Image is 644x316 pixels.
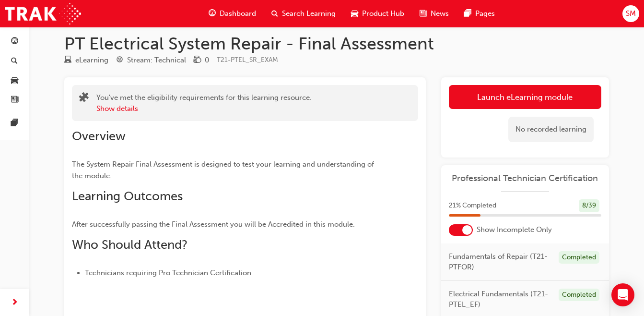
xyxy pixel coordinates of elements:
a: Professional Technician Certification [449,173,601,184]
button: SM [622,5,639,22]
span: Who Should Attend? [72,237,187,252]
span: learningResourceType_ELEARNING-icon [64,56,71,65]
div: Stream: Technical [127,55,186,66]
div: No recorded learning [508,117,594,142]
span: The System Repair Final Assessment is designed to test your learning and understanding of the mod... [72,160,376,180]
span: car-icon [351,8,358,20]
span: Overview [72,129,126,144]
div: Completed [559,289,599,302]
div: Open Intercom Messenger [611,283,634,306]
a: news-iconNews [412,4,457,24]
span: Electrical Fundamentals (T21-PTEL_EF) [449,289,551,310]
span: search-icon [271,8,278,20]
span: money-icon [194,56,201,65]
span: Fundamentals of Repair (T21-PTFOR) [449,251,551,273]
span: news-icon [420,8,427,20]
span: target-icon [116,56,123,65]
span: next-icon [11,297,18,309]
span: Technicians requiring Pro Technician Certification [85,268,251,277]
img: Trak [5,3,81,24]
a: car-iconProduct Hub [343,4,412,24]
a: search-iconSearch Learning [264,4,343,24]
span: After successfully passing the Final Assessment you will be Accredited in this module. [72,220,355,229]
span: Learning Outcomes [72,189,183,204]
span: Pages [475,8,495,19]
h1: PT Electrical System Repair - Final Assessment [64,33,609,54]
div: You've met the eligibility requirements for this learning resource. [96,92,312,114]
span: pages-icon [11,119,18,128]
a: pages-iconPages [457,4,503,24]
div: Stream [116,54,186,66]
span: guage-icon [11,37,18,46]
span: SM [626,8,636,19]
span: search-icon [11,57,18,66]
span: Dashboard [220,8,256,19]
span: Product Hub [362,8,404,19]
span: 21 % Completed [449,200,496,211]
button: Show details [96,103,138,114]
div: Type [64,54,108,66]
span: puzzle-icon [79,93,89,104]
span: car-icon [11,76,18,85]
span: Show Incomplete Only [477,224,552,235]
a: guage-iconDashboard [201,4,264,24]
div: 8 / 39 [579,199,599,212]
span: Learning resource code [217,56,278,64]
div: Completed [559,251,599,264]
span: news-icon [11,96,18,105]
span: guage-icon [209,8,216,20]
div: Price [194,54,209,66]
a: Launch eLearning module [449,85,601,109]
span: Search Learning [282,8,336,19]
span: News [431,8,449,19]
div: eLearning [75,55,108,66]
span: pages-icon [464,8,471,20]
div: 0 [205,55,209,66]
